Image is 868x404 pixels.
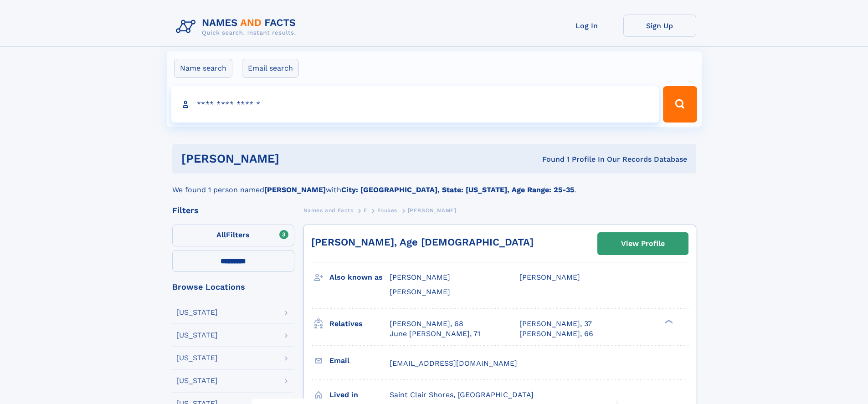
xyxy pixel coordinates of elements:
h3: Also known as [329,270,390,285]
span: F [364,207,367,214]
span: Saint Clair Shores, [GEOGRAPHIC_DATA] [390,390,534,399]
a: Foukes [377,205,397,216]
img: Logo Names and Facts [172,15,303,39]
div: Filters [172,206,294,215]
h3: Lived in [329,387,390,403]
span: Foukes [377,207,397,214]
div: Browse Locations [172,283,294,291]
h3: Email [329,353,390,368]
span: [PERSON_NAME] [390,273,450,281]
input: search input [171,86,659,123]
span: [EMAIL_ADDRESS][DOMAIN_NAME] [390,359,517,368]
a: Log In [550,15,623,37]
b: [PERSON_NAME] [264,185,326,194]
div: [US_STATE] [176,377,218,384]
span: [PERSON_NAME] [408,207,457,214]
a: June [PERSON_NAME], 71 [390,329,480,339]
div: Found 1 Profile In Our Records Database [411,154,687,164]
b: City: [GEOGRAPHIC_DATA], State: [US_STATE], Age Range: 25-35 [341,185,574,194]
div: [US_STATE] [176,332,218,339]
a: Sign Up [623,15,696,37]
h1: [PERSON_NAME] [181,153,411,164]
div: ❯ [663,318,673,324]
h3: Relatives [329,316,390,332]
button: Search Button [663,86,697,123]
span: [PERSON_NAME] [390,287,450,296]
span: [PERSON_NAME] [519,273,580,281]
label: Filters [172,225,294,246]
label: Email search [242,59,299,78]
div: [US_STATE] [176,309,218,316]
a: Names and Facts [303,205,354,216]
span: All [216,230,226,239]
a: [PERSON_NAME], 68 [390,319,463,329]
div: We found 1 person named with . [172,174,696,195]
div: View Profile [621,233,665,254]
div: [US_STATE] [176,354,218,362]
a: [PERSON_NAME], 66 [519,329,593,339]
a: [PERSON_NAME], 37 [519,319,592,329]
a: View Profile [598,233,688,255]
label: Name search [174,59,232,78]
a: [PERSON_NAME], Age [DEMOGRAPHIC_DATA] [311,236,534,248]
a: F [364,205,367,216]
